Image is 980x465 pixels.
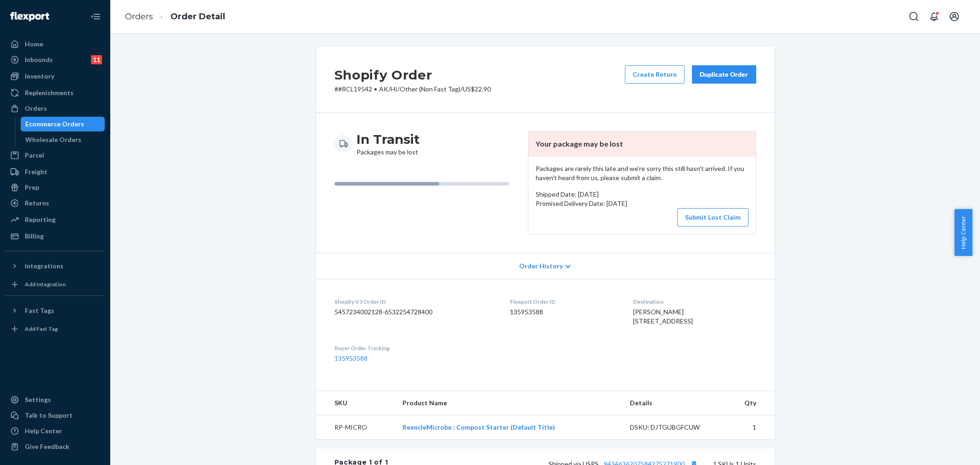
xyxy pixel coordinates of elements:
div: Duplicate Order [700,70,748,79]
button: Submit Lost Claim [677,208,748,227]
div: Inbounds [25,55,53,64]
a: 135953588 [334,354,368,362]
ol: breadcrumbs [118,3,232,30]
a: Ecommerce Orders [21,117,105,131]
div: Integrations [25,261,63,271]
div: Fast Tags [25,306,54,315]
td: RP-MICRO [316,415,396,440]
div: DSKU: DJTGUBGFCUW [630,423,716,432]
button: Give Feedback [6,439,105,454]
th: Product Name [395,391,623,415]
button: Integrations [6,259,105,273]
a: Returns [6,196,105,210]
a: Parcel [6,148,105,163]
button: Open notifications [925,7,943,26]
a: Orders [125,11,153,22]
div: Home [25,40,43,49]
a: Inbounds11 [6,52,105,67]
h3: In Transit [357,131,420,147]
span: Order History [519,261,563,271]
a: Order Detail [170,11,225,22]
div: Ecommerce Orders [25,119,84,129]
a: Talk to Support [6,408,105,423]
h2: Shopify Order [334,65,491,85]
a: Orders [6,101,105,116]
span: • [374,85,377,93]
a: Add Fast Tag [6,322,105,336]
p: Packages are rarely this late and we're sorry this still hasn't arrived. If you haven't heard fro... [536,164,748,182]
a: Freight [6,164,105,179]
td: 1 [723,415,774,440]
div: Add Integration [25,280,66,288]
button: Close Navigation [86,7,105,26]
p: Promised Delivery Date: [DATE] [536,199,748,208]
dt: Shopify V3 Order ID [334,298,495,306]
div: Talk to Support [25,411,73,420]
button: Create Return [625,65,685,84]
img: Flexport logo [10,12,49,21]
div: Replenishments [25,88,74,97]
div: Parcel [25,151,44,160]
button: Open Search Box [905,7,923,26]
div: Prep [25,183,39,192]
div: Help Center [25,426,62,436]
div: Give Feedback [25,442,69,451]
p: Shipped Date: [DATE] [536,190,748,199]
div: Settings [25,395,51,404]
dd: 5457234002128-6532254728400 [334,307,495,317]
a: Home [6,37,105,51]
div: Billing [25,232,44,241]
a: Wholesale Orders [21,132,105,147]
header: Your package may be lost [528,131,756,157]
th: SKU [316,391,396,415]
dt: Destination [633,298,756,306]
div: Returns [25,198,49,208]
a: Prep [6,180,105,195]
div: Reporting [25,215,56,224]
a: Billing [6,229,105,244]
a: ReencleMicrobe : Compost Starter (Default Title) [402,423,555,431]
button: Open account menu [945,7,963,26]
a: Inventory [6,69,105,84]
div: Packages may be lost [357,131,420,157]
div: 11 [91,55,102,64]
dt: Flexport Order ID [510,298,618,306]
a: Settings [6,392,105,407]
button: Fast Tags [6,303,105,318]
dd: 135953588 [510,307,618,317]
div: Wholesale Orders [25,135,81,144]
div: Inventory [25,72,54,81]
button: Duplicate Order [692,65,756,84]
div: Add Fast Tag [25,325,58,333]
a: Help Center [6,424,105,438]
a: Add Integration [6,277,105,292]
span: [PERSON_NAME] [STREET_ADDRESS] [633,308,693,325]
div: Freight [25,167,47,176]
div: Orders [25,104,47,113]
th: Qty [723,391,774,415]
p: # #RCL19542 / US$22.90 [334,85,491,94]
dt: Buyer Order Tracking [334,344,495,352]
span: AK/HI/Other (Non Fast Tag) [379,85,460,93]
a: Reporting [6,212,105,227]
button: Help Center [954,209,972,256]
a: Replenishments [6,85,105,100]
th: Details [623,391,724,415]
